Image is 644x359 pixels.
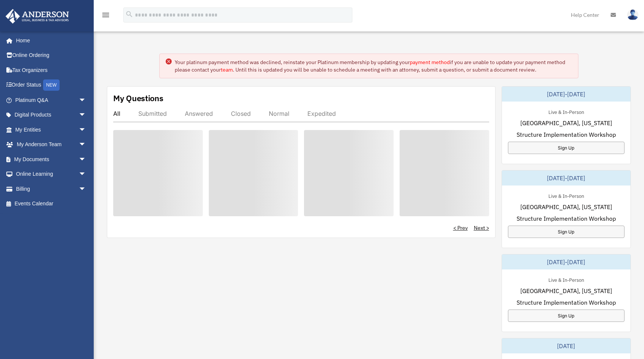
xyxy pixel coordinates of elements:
[79,93,94,108] span: arrow_drop_down
[542,191,590,199] div: Live & In-Person
[3,9,71,24] img: Anderson Advisors Platinum Portal
[113,93,163,104] div: My Questions
[520,118,612,127] span: [GEOGRAPHIC_DATA], [US_STATE]
[5,152,97,167] a: My Documentsarrow_drop_down
[79,152,94,167] span: arrow_drop_down
[410,59,450,66] a: payment method
[307,110,336,117] div: Expedited
[5,93,97,108] a: Platinum Q&Aarrow_drop_down
[520,202,612,211] span: [GEOGRAPHIC_DATA], [US_STATE]
[5,122,97,137] a: My Entitiesarrow_drop_down
[101,10,110,19] i: menu
[5,196,97,211] a: Events Calendar
[453,224,468,232] a: < Prev
[79,108,94,123] span: arrow_drop_down
[517,130,616,139] span: Structure Implementation Workshop
[508,142,625,154] a: Sign Up
[542,108,590,115] div: Live & In-Person
[101,13,110,19] a: menu
[508,226,625,238] a: Sign Up
[79,181,94,197] span: arrow_drop_down
[627,9,638,20] img: User Pic
[231,110,251,117] div: Closed
[269,110,289,117] div: Normal
[5,48,97,63] a: Online Ordering
[508,310,625,322] a: Sign Up
[175,58,572,73] div: Your platinum payment method was declined, reinstate your Platinum membership by updating your if...
[502,338,631,353] div: [DATE]
[79,167,94,182] span: arrow_drop_down
[125,10,133,18] i: search
[185,110,213,117] div: Answered
[138,110,167,117] div: Submitted
[221,66,233,73] a: team
[79,122,94,138] span: arrow_drop_down
[517,298,616,307] span: Structure Implementation Workshop
[502,254,631,269] div: [DATE]-[DATE]
[5,137,97,152] a: My Anderson Teamarrow_drop_down
[5,63,97,78] a: Tax Organizers
[43,79,60,91] div: NEW
[5,167,97,182] a: Online Learningarrow_drop_down
[542,275,590,283] div: Live & In-Person
[79,137,94,153] span: arrow_drop_down
[474,224,489,232] a: Next >
[502,87,631,102] div: [DATE]-[DATE]
[517,214,616,223] span: Structure Implementation Workshop
[520,286,612,295] span: [GEOGRAPHIC_DATA], [US_STATE]
[113,110,120,117] div: All
[5,181,97,196] a: Billingarrow_drop_down
[5,78,97,93] a: Order StatusNEW
[5,33,94,48] a: Home
[5,108,97,123] a: Digital Productsarrow_drop_down
[502,171,631,185] div: [DATE]-[DATE]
